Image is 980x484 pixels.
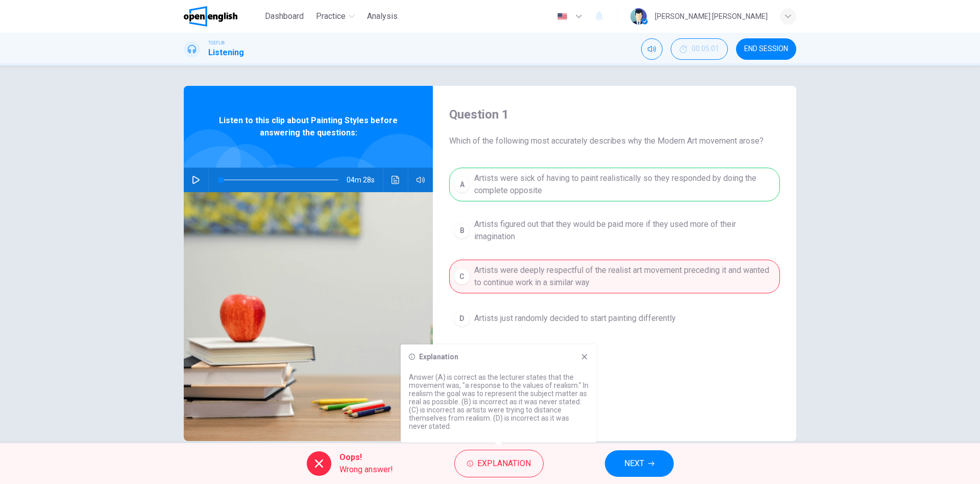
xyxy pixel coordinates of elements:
span: Which of the following most accurately describes why the Modern Art movement arose? [449,135,780,147]
span: Analysis [367,10,398,22]
button: Click to see the audio transcription [387,168,404,192]
span: TOEFL® [208,39,225,47]
span: Dashboard [265,10,304,22]
span: END SESSION [744,45,788,53]
img: en [556,13,569,20]
div: Hide [671,38,728,60]
span: 00:05:01 [692,45,719,53]
img: Listen to this clip about Painting Styles before answering the questions: [184,192,433,441]
span: 04m 28s [347,168,383,192]
span: Oops! [339,451,393,464]
span: NEXT [624,456,644,471]
span: Listen to this clip about Painting Styles before answering the questions: [217,114,400,139]
div: [PERSON_NAME] [PERSON_NAME] [655,10,768,22]
h1: Listening [208,47,244,59]
span: Explanation [477,456,531,471]
h6: Explanation [419,353,458,361]
h4: Question 1 [449,106,780,123]
div: Mute [641,38,663,60]
p: Answer (A) is correct as the lecturer states that the movement was, "a response to the values of ... [409,373,589,430]
span: Wrong answer! [339,464,393,476]
span: Practice [316,10,346,22]
img: Profile picture [630,8,647,25]
img: OpenEnglish logo [184,6,237,27]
